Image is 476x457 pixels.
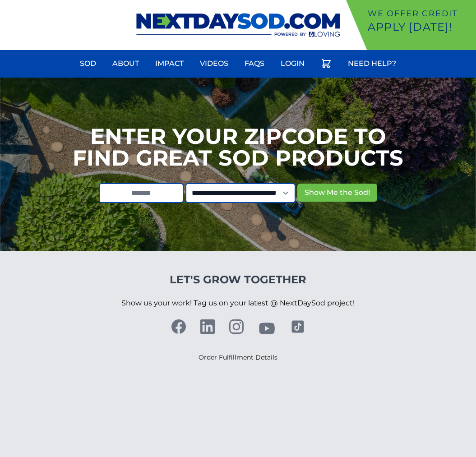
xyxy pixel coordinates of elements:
[199,353,277,361] a: Order Fulfillment Details
[368,7,472,20] p: We offer Credit
[275,53,310,74] a: Login
[107,53,144,74] a: About
[239,53,270,74] a: FAQs
[297,184,377,202] button: Show Me the Sod!
[150,53,189,74] a: Impact
[121,287,355,319] p: Show us your work! Tag us on your latest @ NextDaySod project!
[73,125,403,169] h1: Enter your Zipcode to Find Great Sod Products
[194,53,234,74] a: Videos
[121,272,355,287] h4: Let's Grow Together
[74,53,102,74] a: Sod
[368,20,472,34] p: Apply [DATE]!
[342,53,402,74] a: Need Help?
